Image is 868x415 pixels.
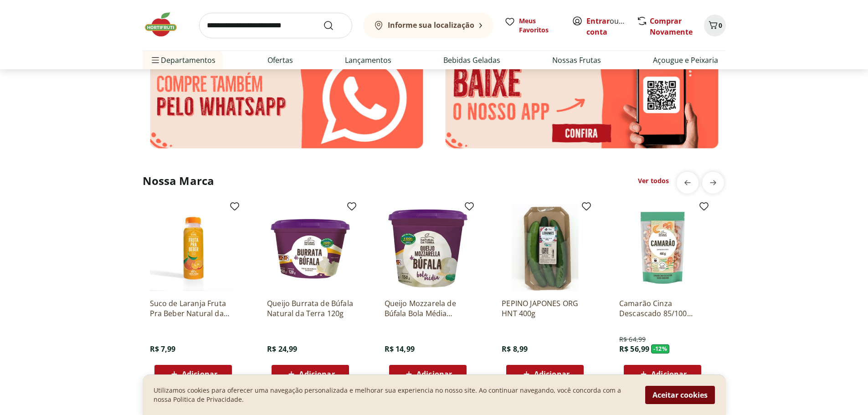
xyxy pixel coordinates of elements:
button: Informe sua localização [363,13,493,38]
button: Carrinho [704,15,726,36]
img: Suco de Laranja Fruta Pra Beber Natural da Terra 250ml [150,205,236,291]
span: R$ 8,99 [502,344,528,354]
a: Bebidas Geladas [443,55,500,66]
input: search [199,13,352,38]
span: Adicionar [299,370,334,378]
span: Meus Favoritos [519,16,561,35]
img: wpp [143,42,431,155]
button: Menu [150,49,161,71]
a: Criar conta [586,16,637,37]
a: Açougue e Peixaria [653,55,718,66]
button: Adicionar [389,365,467,383]
b: Informe sua localização [388,20,474,30]
button: Adicionar [624,365,701,383]
button: Submit Search [323,20,345,31]
span: R$ 64,99 [619,335,646,344]
span: Departamentos [150,49,216,71]
span: Adicionar [182,370,217,378]
p: Utilizamos cookies para oferecer uma navegação personalizada e melhorar sua experiencia no nosso ... [154,386,634,404]
button: next [702,172,724,194]
img: PEPINO JAPONES ORG HNT 400g [502,205,588,291]
a: Comprar Novamente [650,16,693,37]
button: previous [677,172,699,194]
a: Lançamentos [345,55,391,66]
a: Ver todos [638,176,669,185]
span: Adicionar [651,370,687,378]
a: PEPINO JAPONES ORG HNT 400g [502,298,588,318]
span: R$ 24,99 [267,344,297,354]
img: Queijo Burrata de Búfala Natural da Terra 120g [267,205,354,291]
button: Aceitar cookies [645,386,715,404]
img: Camarão Cinza Descascado 85/100 Congelado Natural Da Terra 400g [619,205,706,291]
a: Nossas Frutas [552,55,601,66]
span: R$ 7,99 [150,344,176,354]
img: Hortifruti [143,11,188,38]
a: Meus Favoritos [504,16,561,35]
button: Adicionar [506,365,584,383]
span: Adicionar [534,370,570,378]
span: R$ 56,99 [619,344,649,354]
a: Camarão Cinza Descascado 85/100 Congelado Natural Da Terra 400g [619,298,706,318]
a: Ofertas [267,55,293,66]
a: Suco de Laranja Fruta Pra Beber Natural da Terra 250ml [150,298,236,318]
a: Queijo Burrata de Búfala Natural da Terra 120g [267,298,354,318]
h2: Nossa Marca [143,174,215,188]
img: Queijo Mozzarela de Búfala Bola Média Natural da Terra 150g [385,205,471,291]
span: - 12 % [651,344,669,354]
button: Adicionar [154,365,232,383]
img: app [438,42,726,155]
a: Entrar [586,16,610,26]
span: 0 [719,21,722,30]
span: Adicionar [416,370,452,378]
button: Adicionar [272,365,349,383]
a: Queijo Mozzarela de Búfala Bola Média Natural da Terra 150g [385,298,471,318]
span: R$ 14,99 [385,344,415,354]
span: ou [586,15,627,37]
